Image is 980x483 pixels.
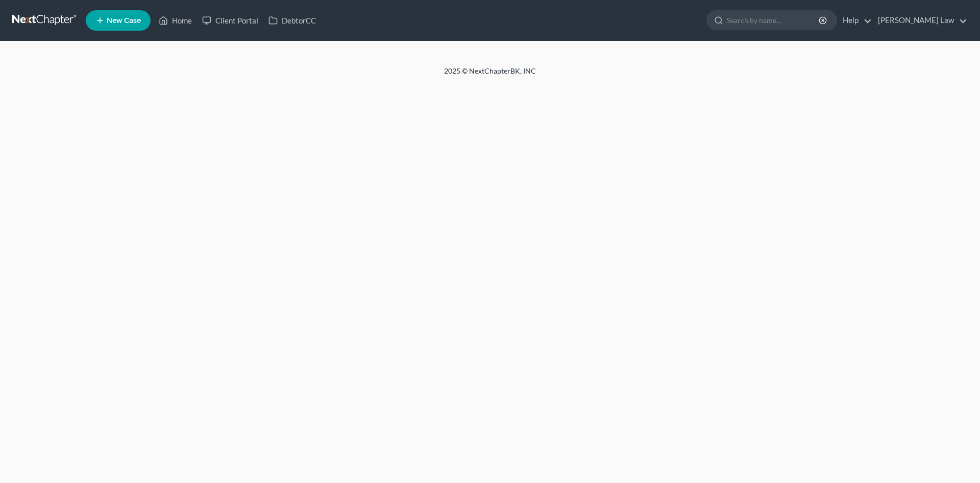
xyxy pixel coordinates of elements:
input: Search by name... [727,11,820,30]
span: New Case [107,17,141,25]
a: [PERSON_NAME] Law [873,11,967,30]
a: DebtorCC [263,11,321,30]
a: Client Portal [197,11,263,30]
a: Help [838,11,872,30]
div: 2025 © NextChapterBK, INC [199,66,781,84]
a: Home [154,11,197,30]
